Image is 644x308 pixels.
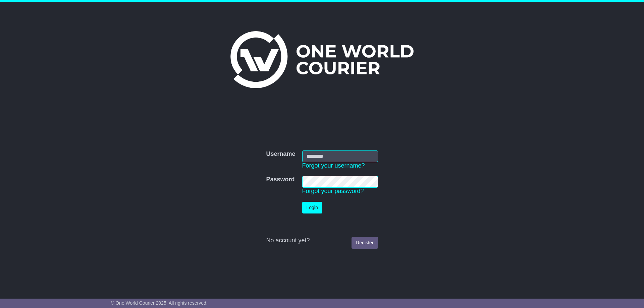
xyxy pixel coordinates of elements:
a: Forgot your username? [302,162,365,169]
img: One World [230,31,414,88]
div: No account yet? [266,237,378,244]
a: Forgot your password? [302,188,364,194]
label: Username [266,150,295,158]
span: © One World Courier 2025. All rights reserved. [111,300,208,306]
a: Register [352,237,378,249]
button: Login [302,202,322,213]
label: Password [266,176,294,183]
